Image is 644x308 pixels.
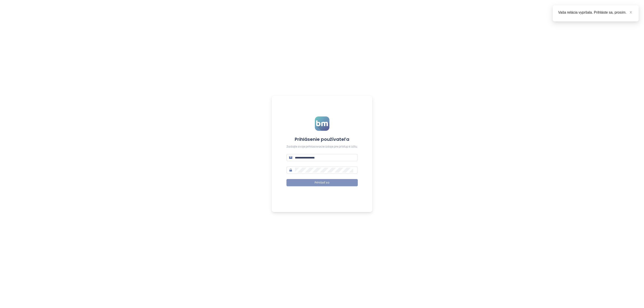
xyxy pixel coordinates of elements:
[286,136,358,142] h4: Prihlásenie používateľa
[286,179,358,186] button: Prihlásiť sa
[558,10,633,15] div: Vaša relácia vypršala. Prihláste sa, prosím.
[286,145,358,149] div: Zadajte svoje prihlasovacie údaje pre prístup k účtu.
[289,169,292,172] span: lock
[315,181,329,185] span: Prihlásiť sa
[289,156,292,159] span: mail
[629,11,632,14] span: close
[315,116,329,131] img: logo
